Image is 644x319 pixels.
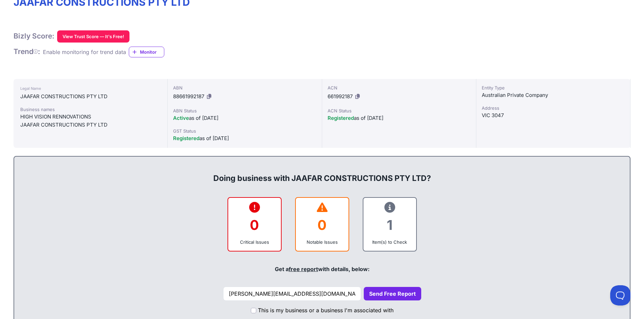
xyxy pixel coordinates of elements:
[328,115,354,121] span: Registered
[289,266,318,272] a: free report
[369,211,411,239] div: 1
[43,48,126,56] div: Enable monitoring for trend data
[482,105,625,111] div: Address
[20,106,161,113] div: Business names
[275,266,369,272] span: Get a with details, below:
[140,49,164,55] span: Monitor
[173,135,199,141] span: Registered
[173,84,316,91] div: ABN
[173,107,316,114] div: ABN Status
[234,211,276,239] div: 0
[129,47,164,57] a: Monitor
[14,32,54,41] h1: Bizly Score:
[173,115,189,121] span: Active
[301,211,343,239] div: 0
[234,239,276,245] div: Critical Issues
[258,306,393,314] label: This is my business or a business I'm associated with
[21,162,623,184] div: Doing business with JAAFAR CONSTRUCTIONS PTY LTD?
[173,114,316,122] div: as of [DATE]
[173,134,316,142] div: as of [DATE]
[610,285,630,305] iframe: Toggle Customer Support
[20,113,161,121] div: HIGH VISION RENNOVATIONS
[173,93,204,100] span: 88661992187
[482,84,625,91] div: Entity Type
[57,30,129,43] button: View Trust Score — It's Free!
[223,287,361,301] input: Your email address
[328,114,471,122] div: as of [DATE]
[482,111,625,119] div: VIC 3047
[364,287,421,300] button: Send Free Report
[482,91,625,99] div: Australian Private Company
[20,92,161,101] div: JAAFAR CONSTRUCTIONS PTY LTD
[369,239,411,245] div: Item(s) to Check
[20,84,161,92] div: Legal Name
[328,93,353,100] span: 661992187
[301,239,343,245] div: Notable Issues
[173,128,316,134] div: GST Status
[328,84,471,91] div: ACN
[14,47,40,56] span: Trend :
[328,107,471,114] div: ACN Status
[20,121,161,129] div: JAAFAR CONSTRUCTIONS PTY LTD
